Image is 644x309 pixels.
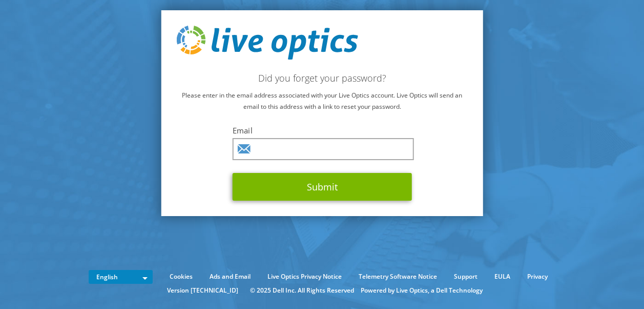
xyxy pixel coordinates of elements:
[520,271,555,282] a: Privacy
[233,125,412,136] label: Email
[245,285,359,296] li: © 2025 Dell Inc. All Rights Reserved
[176,26,358,60] img: live_optics_svg.svg
[162,271,200,282] a: Cookies
[361,285,483,296] li: Powered by Live Optics, a Dell Technology
[446,271,485,282] a: Support
[233,173,412,201] button: Submit
[260,271,349,282] a: Live Optics Privacy Notice
[487,271,518,282] a: EULA
[351,271,445,282] a: Telemetry Software Notice
[162,285,243,296] li: Version [TECHNICAL_ID]
[176,72,468,84] h2: Did you forget your password?
[202,271,258,282] a: Ads and Email
[176,90,468,112] p: Please enter in the email address associated with your Live Optics account. Live Optics will send...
